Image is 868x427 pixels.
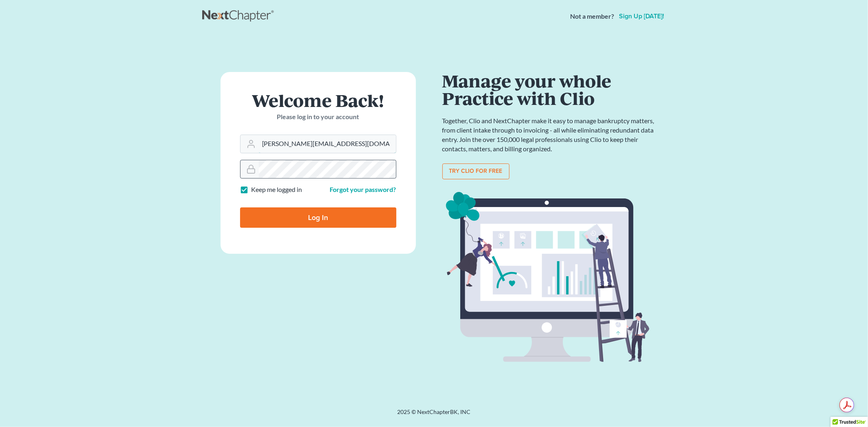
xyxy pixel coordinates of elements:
a: Forgot your password? [330,185,396,193]
img: clio_bg-1f7fd5e12b4bb4ecf8b57ca1a7e67e4ff233b1f5529bdf2c1c242739b0445cb7.svg [442,189,658,366]
h1: Manage your whole Practice with Clio [442,72,658,107]
input: Log In [240,207,396,228]
h1: Welcome Back! [240,91,396,109]
a: Try clio for free [442,163,509,180]
p: Please log in to your account [240,112,396,122]
p: Together, Clio and NextChapter make it easy to manage bankruptcy matters, from client intake thro... [442,116,658,153]
strong: Not a member? [571,12,614,21]
label: Keep me logged in [251,185,302,194]
div: 2025 © NextChapterBK, INC [202,408,666,423]
input: Email Address [259,135,396,153]
a: Sign up [DATE]! [618,13,666,20]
